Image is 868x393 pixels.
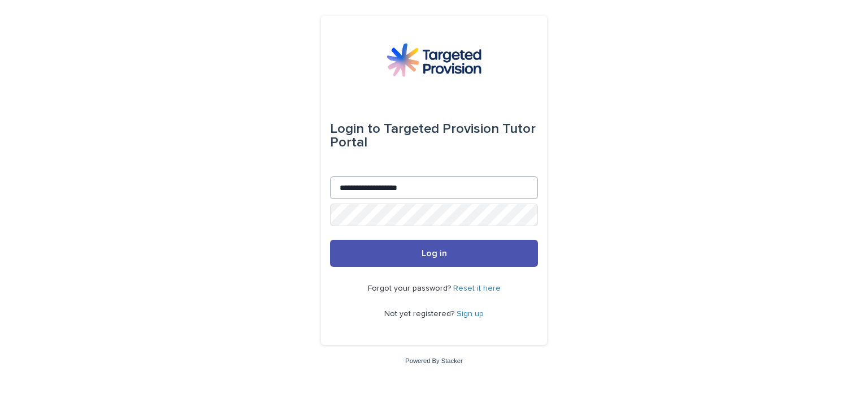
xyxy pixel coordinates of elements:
[453,284,501,292] a: Reset it here
[405,357,462,364] a: Powered By Stacker
[387,43,481,77] img: M5nRWzHhSzIhMunXDL62
[422,249,447,258] span: Log in
[457,310,484,318] a: Sign up
[368,284,453,292] span: Forgot your password?
[330,122,380,136] span: Login to
[384,310,457,318] span: Not yet registered?
[330,113,538,158] div: Targeted Provision Tutor Portal
[330,240,538,267] button: Log in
